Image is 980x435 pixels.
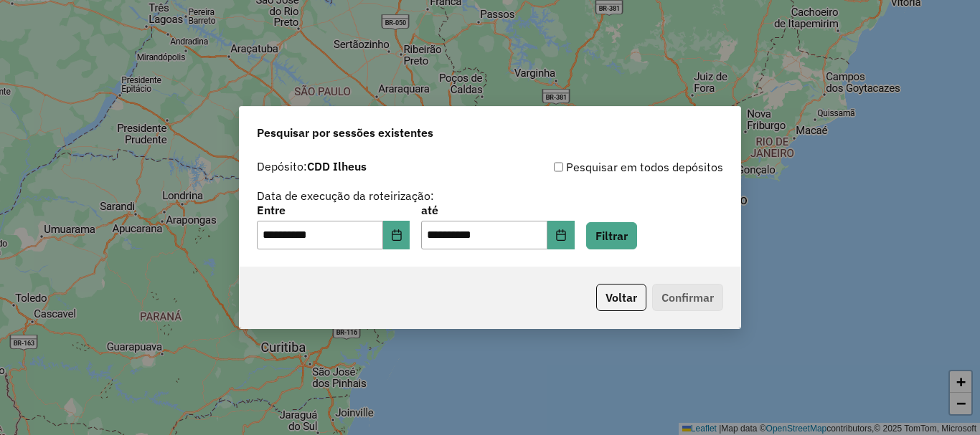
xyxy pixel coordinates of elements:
[383,221,410,249] button: Choose Date
[547,221,575,249] button: Choose Date
[490,158,723,176] div: Pesquisar em todos depósitos
[586,222,637,249] button: Filtrar
[257,124,433,141] span: Pesquisar por sessões existentes
[257,158,367,175] label: Depósito:
[421,201,574,219] label: até
[257,201,410,219] label: Entre
[257,187,434,204] label: Data de execução da roteirização:
[596,284,646,311] button: Voltar
[307,159,367,173] strong: CDD Ilheus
